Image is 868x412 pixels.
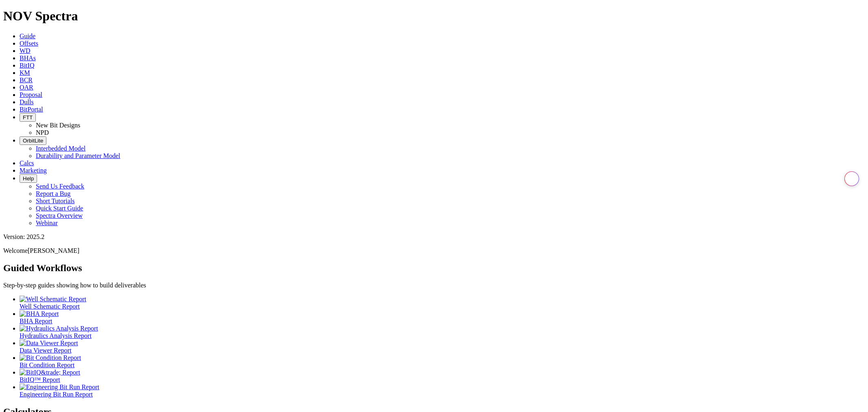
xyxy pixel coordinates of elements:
a: BCR [20,77,33,83]
a: Interbedded Model [36,145,85,152]
a: Guide [20,33,35,39]
img: BHA Report [20,310,59,318]
a: Well Schematic Report Well Schematic Report [20,296,865,310]
a: Marketing [20,167,47,174]
span: Well Schematic Report [20,303,80,310]
span: Engineering Bit Run Report [20,391,93,398]
img: Bit Condition Report [20,354,81,362]
img: Data Viewer Report [20,340,78,347]
a: Dulls [20,99,34,105]
button: FTT [20,113,36,122]
img: Hydraulics Analysis Report [20,325,98,332]
a: WD [20,47,31,54]
a: Short Tutorials [36,197,75,204]
img: Well Schematic Report [20,296,86,303]
a: Data Viewer Report Data Viewer Report [20,340,865,354]
button: OrbitLite [20,136,46,145]
a: BitPortal [20,106,43,113]
a: NPD [36,129,49,136]
div: Version: 2025.2 [3,233,865,241]
h1: NOV Spectra [3,9,865,24]
a: Bit Condition Report Bit Condition Report [20,354,865,368]
a: Proposal [20,91,42,98]
button: Help [20,174,37,183]
a: New Bit Designs [36,122,80,129]
a: Hydraulics Analysis Report Hydraulics Analysis Report [20,325,865,339]
span: BHA Report [20,318,52,324]
a: Calcs [20,160,34,167]
img: BitIQ&trade; Report [20,369,80,376]
span: OrbitLite [23,138,43,144]
span: BitIQ™ Report [20,376,60,383]
p: Step-by-step guides showing how to build deliverables [3,282,865,289]
span: Bit Condition Report [20,362,74,368]
h2: Guided Workflows [3,263,865,274]
a: Engineering Bit Run Report Engineering Bit Run Report [20,384,865,398]
a: Send Us Feedback [36,183,84,190]
a: Report a Bug [36,190,70,197]
p: Welcome [3,247,865,254]
a: KM [20,69,30,76]
a: BHA Report BHA Report [20,310,865,324]
a: BitIQ [20,62,34,69]
span: Help [23,175,34,182]
span: FTT [23,114,33,121]
span: [PERSON_NAME] [28,247,79,254]
a: BitIQ&trade; Report BitIQ™ Report [20,369,865,383]
img: Engineering Bit Run Report [20,384,99,391]
a: OAR [20,84,33,91]
span: Hydraulics Analysis Report [20,332,92,339]
span: Data Viewer Report [20,347,72,354]
a: BHAs [20,55,36,61]
a: Durability and Parameter Model [36,152,120,159]
a: Offsets [20,40,38,47]
a: Quick Start Guide [36,205,83,212]
a: Webinar [36,219,58,226]
a: Spectra Overview [36,212,83,219]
